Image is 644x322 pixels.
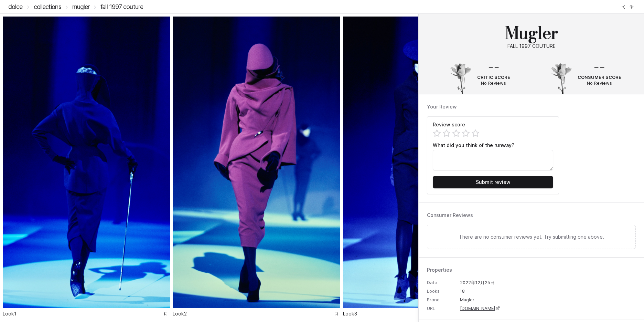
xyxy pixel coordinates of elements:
[619,3,627,11] a: Log in
[173,310,187,317] p: Look 2
[578,58,621,74] h2: --
[72,3,90,10] a: Mugler
[427,280,460,285] dt: Date
[460,280,636,285] dd: 2022年12月25日
[460,297,474,303] span: Mugler
[8,3,23,10] a: DOLCE
[627,3,636,11] button: Toggle theme
[477,80,510,86] p: No Reviews
[427,103,636,111] h1: Your Review
[100,3,143,10] a: Fall 1997 Couture
[427,305,460,311] dt: URL
[427,297,460,303] dt: Brand
[427,25,636,41] h1: Mugler
[427,211,636,219] h1: Consumer Reviews
[427,43,636,50] h2: Fall 1997 Couture
[343,310,357,317] p: Look 3
[427,225,636,249] div: There are no consumer reviews yet. Try submitting one above.
[427,288,460,294] dt: Looks
[427,266,636,274] h1: Properties
[578,74,621,80] p: Consumer Score
[578,80,621,86] p: No Reviews
[34,3,61,10] a: Collections
[460,305,500,311] a: [DOMAIN_NAME]
[3,310,17,317] p: Look 1
[477,58,510,74] h2: --
[477,74,510,80] p: Critic Score
[460,288,636,294] dd: 18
